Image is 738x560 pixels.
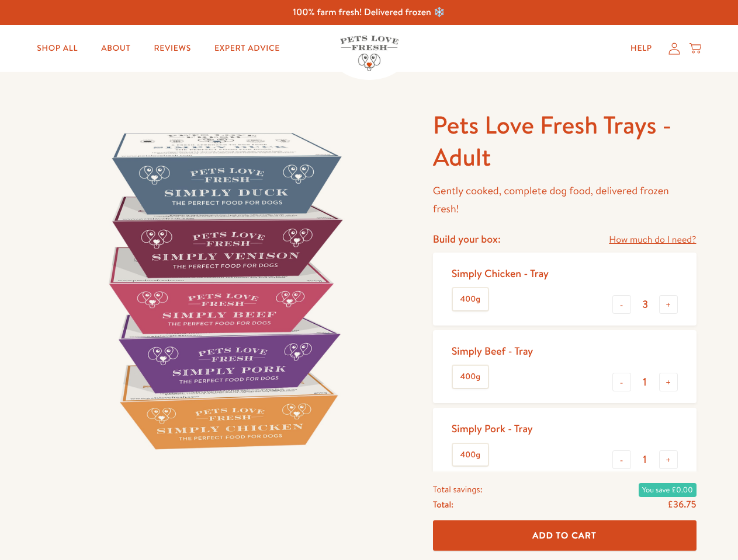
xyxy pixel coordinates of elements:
span: Total savings: [433,482,483,497]
button: + [659,450,678,469]
label: 400g [453,366,488,388]
img: Pets Love Fresh [340,36,399,71]
label: 400g [453,444,488,466]
span: You save £0.00 [639,483,697,497]
a: Shop All [27,37,87,60]
button: Add To Cart [433,520,697,551]
div: Simply Pork - Tray [452,422,533,435]
p: Gently cooked, complete dog food, delivered frozen fresh! [433,182,697,218]
span: £36.75 [667,498,696,511]
span: Total: [433,497,453,512]
img: Pets Love Fresh Trays - Adult [42,109,405,471]
div: Simply Chicken - Tray [452,267,549,280]
div: Simply Beef - Tray [452,344,533,358]
a: How much do I need? [609,232,696,248]
a: Reviews [144,37,200,60]
a: About [92,37,140,60]
a: Expert Advice [205,37,289,60]
h1: Pets Love Fresh Trays - Adult [433,109,697,173]
button: - [612,450,631,469]
a: Help [621,37,661,60]
h4: Build your box: [433,232,501,246]
span: Add To Cart [532,529,597,541]
label: 400g [453,288,488,310]
button: + [659,373,678,391]
button: + [659,295,678,314]
button: - [612,295,631,314]
button: - [612,373,631,391]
